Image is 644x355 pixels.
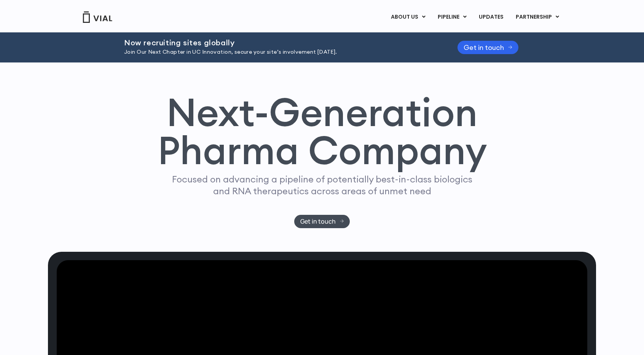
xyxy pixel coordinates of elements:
[124,38,438,47] h2: Now recruiting sites globally
[294,215,350,228] a: Get in touch
[124,48,438,56] p: Join Our Next Chapter in UC Innovation, secure your site’s involvement [DATE].
[169,173,475,197] p: Focused on advancing a pipeline of potentially best-in-class biologics and RNA therapeutics acros...
[473,11,509,24] a: UPDATES
[432,11,472,24] a: PIPELINEMenu Toggle
[157,93,487,170] h1: Next-Generation Pharma Company
[510,11,565,24] a: PARTNERSHIPMenu Toggle
[82,11,113,23] img: Vial Logo
[457,41,518,54] a: Get in touch
[464,45,504,50] span: Get in touch
[385,11,431,24] a: ABOUT USMenu Toggle
[300,219,336,224] span: Get in touch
